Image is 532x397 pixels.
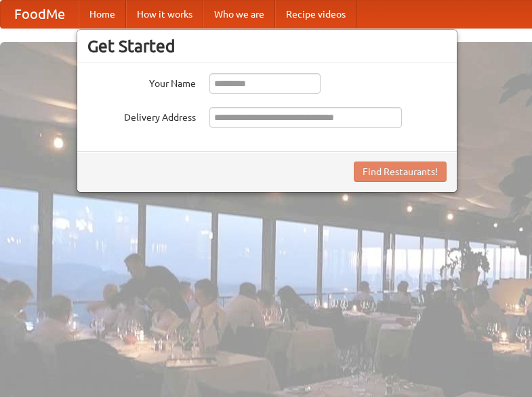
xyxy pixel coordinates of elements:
[79,1,126,28] a: Home
[87,107,196,124] label: Delivery Address
[87,73,196,90] label: Your Name
[354,162,447,182] button: Find Restaurants!
[126,1,203,28] a: How it works
[1,1,79,28] a: FoodMe
[203,1,275,28] a: Who we are
[87,36,447,56] h3: Get Started
[275,1,356,28] a: Recipe videos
